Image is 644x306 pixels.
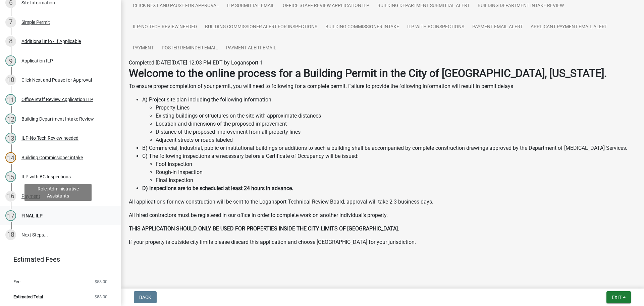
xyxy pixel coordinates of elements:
[5,133,16,143] div: 13
[139,295,151,300] span: Back
[129,82,636,90] p: To ensure proper completion of your permit, you will need to following for a complete permit. Fai...
[321,16,403,38] a: Building Commissioner intake
[21,174,71,179] div: ILP with BC Inspections
[5,36,16,47] div: 8
[21,39,81,44] div: Additional Info - If Applicable
[5,17,16,28] div: 7
[5,171,16,182] div: 15
[156,112,636,120] li: Existing buildings or structures on the site with approximate distances
[5,229,16,240] div: 18
[201,16,321,38] a: Building Commissioner Alert for inspections
[129,67,607,80] strong: Welcome to the online process for a Building Permit in the City of [GEOGRAPHIC_DATA], [US_STATE].
[5,114,16,124] div: 12
[156,168,636,176] li: Rough-In Inspection
[95,279,107,284] span: $53.00
[527,16,611,38] a: Applicant Payment email alert
[21,155,83,160] div: Building Commissioner intake
[24,184,92,201] div: Role: Administrative Assistants
[5,152,16,163] div: 14
[142,144,636,152] li: B) Commercial, Industrial, public or institutional buildings or additions to such a building shal...
[129,211,636,219] p: All hired contractors must be registered in our office in order to complete work on another indiv...
[156,128,636,136] li: Distance of the proposed improvement from all property lines
[468,16,527,38] a: Payment email alert
[156,176,636,184] li: Final Inspection
[13,279,20,284] span: Fee
[5,191,16,202] div: 16
[5,75,16,85] div: 10
[134,291,157,303] button: Back
[142,185,293,191] strong: D) Inspections are to be scheduled at least 24 hours in advance.
[129,38,158,59] a: Payment
[612,295,622,300] span: Exit
[21,20,50,25] div: Simple Permit
[5,210,16,221] div: 17
[158,38,222,59] a: Poster Reminder email
[5,253,110,266] a: Estimated Fees
[21,97,93,102] div: Office Staff Review Application ILP
[129,59,263,66] span: Completed [DATE][DATE] 12:03 PM EDT by Logansport 1
[5,55,16,66] div: 9
[21,136,78,140] div: ILP-No Tech Review needed
[129,238,636,246] p: If your property is outside city limits please discard this application and choose [GEOGRAPHIC_DA...
[21,0,55,5] div: Site Information
[142,96,636,144] li: A) Project site plan including the following information.
[95,295,107,299] span: $53.00
[129,225,399,232] strong: THIS APPLICATION SHOULD ONLY BE USED FOR PROPERTIES INSIDE THE CITY LIMITS OF [GEOGRAPHIC_DATA].
[21,117,94,121] div: Building Department Intake Review
[21,58,53,63] div: Application ILP
[156,160,636,168] li: Foot Inspection
[222,38,280,59] a: Payment Alert Email
[21,194,40,199] div: Payment
[129,16,201,38] a: ILP-No Tech Review needed
[129,198,636,206] p: All applications for new construction will be sent to the Logansport Technical Review Board, appr...
[13,295,43,299] span: Estimated Total
[156,136,636,144] li: Adjacent streets or roads labeled
[21,213,43,218] div: FINAL ILP
[606,291,631,303] button: Exit
[5,94,16,105] div: 11
[156,120,636,128] li: Location and dimensions of the proposed improvement
[21,78,92,82] div: Click Next and Pause for Approval
[403,16,468,38] a: ILP with BC Inspections
[142,152,636,184] li: C) The following inspections are necessary before a Certificate of Occupancy will be issued:
[156,104,636,112] li: Property Lines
